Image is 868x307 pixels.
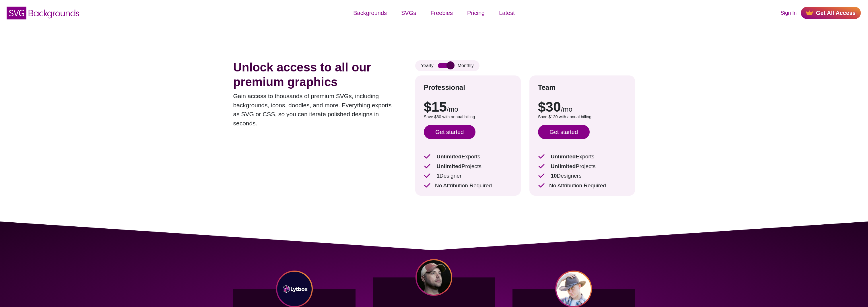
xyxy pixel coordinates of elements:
[780,9,797,17] a: Sign In
[424,125,475,139] a: Get started
[424,100,512,114] p: $15
[233,92,398,128] p: Gain access to thousands of premium SVGs, including backgrounds, icons, doodles, and more. Everyt...
[424,114,512,120] p: Save $60 with annual billing
[424,182,512,190] p: No Attribution Required
[436,163,461,169] strong: Unlimited
[424,83,465,91] strong: Professional
[538,100,626,114] p: $30
[447,105,458,113] span: /mo
[415,259,452,296] img: Chris Coyier headshot
[538,182,626,190] p: No Attribution Required
[424,162,512,171] p: Projects
[538,162,626,171] p: Projects
[538,153,626,161] p: Exports
[492,4,522,22] a: Latest
[551,173,557,179] strong: 10
[551,153,576,160] strong: Unlimited
[561,105,572,113] span: /mo
[801,7,861,19] a: Get All Access
[551,163,576,169] strong: Unlimited
[538,125,590,139] a: Get started
[424,153,512,161] p: Exports
[424,172,512,180] p: Designer
[460,4,492,22] a: Pricing
[436,173,440,179] strong: 1
[538,172,626,180] p: Designers
[423,4,460,22] a: Freebies
[394,4,423,22] a: SVGs
[538,114,626,120] p: Save $120 with annual billing
[346,4,394,22] a: Backgrounds
[233,60,398,89] h1: Unlock access to all our premium graphics
[436,153,461,160] strong: Unlimited
[538,83,556,91] strong: Team
[415,60,479,71] div: Yearly Monthly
